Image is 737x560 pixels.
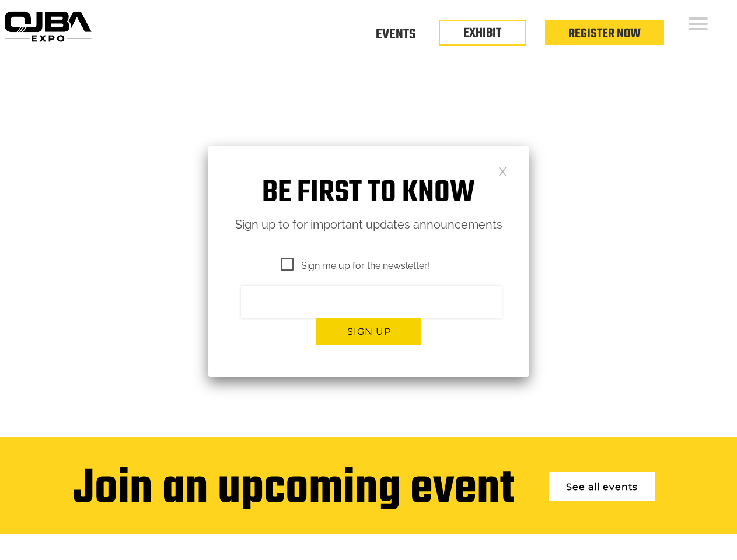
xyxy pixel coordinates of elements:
[281,258,430,273] span: Sign me up for the newsletter!
[568,24,641,44] a: Register Now
[208,215,529,235] p: Sign up to for important updates announcements
[73,463,514,517] div: Join an upcoming event
[208,175,529,212] h1: Be first to know
[463,23,501,43] a: EXHIBIT
[498,166,508,176] a: Close
[549,472,655,501] a: See all events
[316,318,421,345] button: Sign up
